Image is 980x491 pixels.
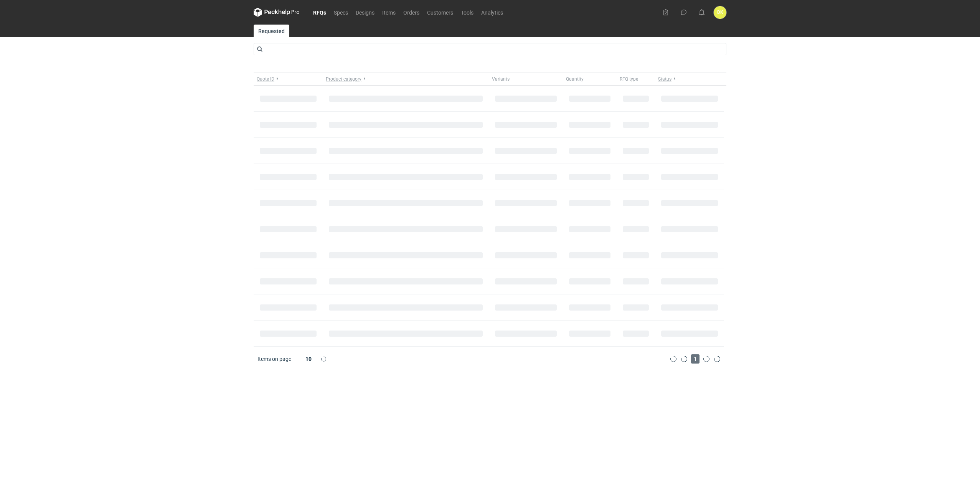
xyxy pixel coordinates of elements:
a: Requested [254,25,289,37]
span: Items on page [257,355,291,363]
span: Quote ID [257,76,274,82]
a: Orders [399,8,423,17]
a: Customers [423,8,457,17]
div: Dominika Kaczyńska [714,6,726,19]
a: Tools [457,8,477,17]
a: Specs [330,8,352,17]
button: Product category [323,73,489,85]
a: Designs [352,8,378,17]
span: RFQ type [620,76,638,82]
span: 1 [691,354,700,364]
button: Status [655,73,724,85]
span: Variants [492,76,510,82]
a: Items [378,8,399,17]
button: DK [714,6,726,19]
svg: Packhelp Pro [254,8,300,17]
span: Quantity [566,76,584,82]
a: RFQs [309,8,330,17]
button: Quote ID [254,73,323,85]
span: Product category [326,76,361,82]
div: 10 [296,354,321,364]
a: Analytics [477,8,507,17]
span: Status [658,76,671,82]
